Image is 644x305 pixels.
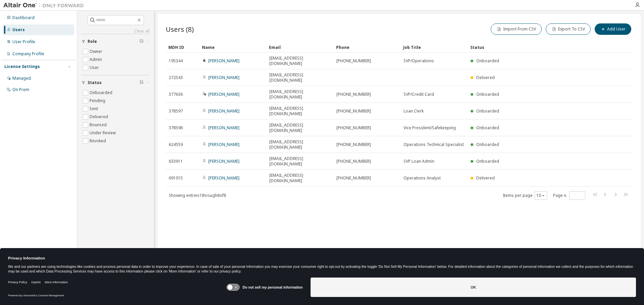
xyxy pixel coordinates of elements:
[503,191,547,200] span: Items per page
[12,76,31,81] div: Managed
[88,39,97,44] span: Role
[269,139,330,150] span: [EMAIL_ADDRESS][DOMAIN_NAME]
[166,24,194,34] span: Users (8)
[553,191,585,200] span: Page n.
[546,23,591,35] button: Export To CSV
[269,173,330,183] span: [EMAIL_ADDRESS][DOMAIN_NAME]
[140,39,144,44] span: Clear filter
[476,125,499,131] span: Onboarded
[12,39,35,45] div: User Profile
[90,48,104,56] label: Owner
[169,159,183,164] span: 633911
[403,42,465,53] div: Job Title
[404,125,456,131] span: Vice President/Safekeeping
[90,89,114,97] label: Onboarded
[269,72,330,83] span: [EMAIL_ADDRESS][DOMAIN_NAME]
[536,193,545,198] button: 10
[269,156,330,167] span: [EMAIL_ADDRESS][DOMAIN_NAME]
[90,64,100,72] label: User
[169,75,183,80] span: 272543
[169,142,183,147] span: 624559
[82,34,150,49] button: Role
[269,89,330,100] span: [EMAIL_ADDRESS][DOMAIN_NAME]
[404,58,434,64] span: SVP/Operations
[208,125,239,131] a: [PERSON_NAME]
[169,58,183,64] span: 195344
[476,75,495,80] span: Delivered
[476,58,499,64] span: Onboarded
[12,51,44,57] div: Company Profile
[476,142,499,147] span: Onboarded
[90,105,99,113] label: Sent
[82,75,150,90] button: Status
[90,121,108,129] label: Bounced
[336,142,371,147] span: [PHONE_NUMBER]
[82,28,150,34] a: Clear all
[90,113,109,121] label: Delivered
[476,175,495,181] span: Delivered
[336,42,398,53] div: Phone
[269,106,330,117] span: [EMAIL_ADDRESS][DOMAIN_NAME]
[336,125,371,131] span: [PHONE_NUMBER]
[470,42,598,53] div: Status
[404,92,434,97] span: SVP/Credit Card
[3,2,87,9] img: Altair One
[336,159,371,164] span: [PHONE_NUMBER]
[169,193,226,198] span: Showing entries 1 through 8 of 8
[476,158,499,164] span: Onboarded
[404,175,441,181] span: Operations Analyst
[336,92,371,97] span: [PHONE_NUMBER]
[4,64,40,69] div: License Settings
[208,175,239,181] a: [PERSON_NAME]
[336,175,371,181] span: [PHONE_NUMBER]
[12,87,29,92] div: On Prem
[169,108,183,114] span: 378597
[90,137,107,145] label: Revoked
[12,15,35,20] div: Dashboard
[269,56,330,66] span: [EMAIL_ADDRESS][DOMAIN_NAME]
[208,142,239,147] a: [PERSON_NAME]
[491,23,542,35] button: Import From CSV
[269,123,330,133] span: [EMAIL_ADDRESS][DOMAIN_NAME]
[336,108,371,114] span: [PHONE_NUMBER]
[90,129,117,137] label: Under Review
[202,42,264,53] div: Name
[595,23,631,35] button: Add User
[88,80,102,85] span: Status
[208,91,239,97] a: [PERSON_NAME]
[140,80,144,85] span: Clear filter
[208,75,239,80] a: [PERSON_NAME]
[12,27,25,32] div: Users
[208,58,239,64] a: [PERSON_NAME]
[90,56,103,64] label: Admin
[169,175,183,181] span: 691015
[404,142,464,147] span: Operations Technical Specialist
[476,91,499,97] span: Onboarded
[168,42,197,53] div: MDH ID
[269,42,331,53] div: Email
[336,58,371,64] span: [PHONE_NUMBER]
[476,108,499,114] span: Onboarded
[404,108,424,114] span: Loan Clerk
[404,159,434,164] span: SVP Loan Admin
[208,158,239,164] a: [PERSON_NAME]
[208,108,239,114] a: [PERSON_NAME]
[169,92,183,97] span: 377636
[90,97,107,105] label: Pending
[169,125,183,131] span: 378598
